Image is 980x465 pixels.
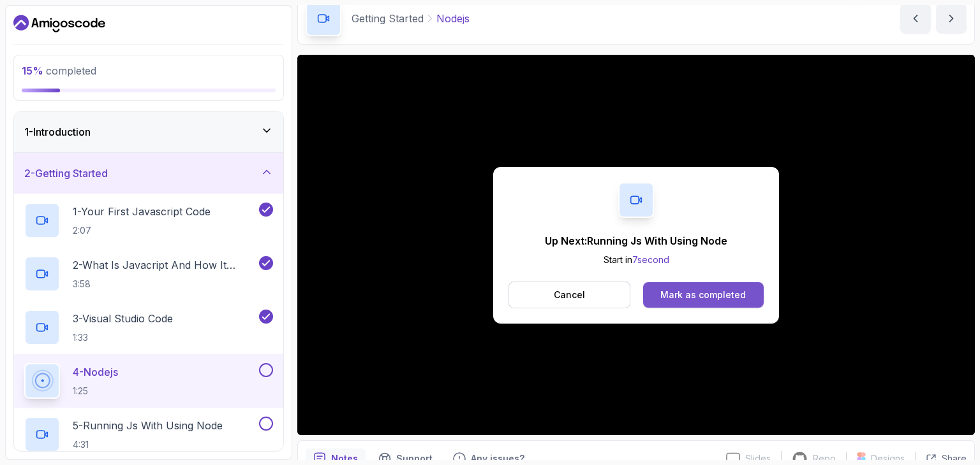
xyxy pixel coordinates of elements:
h3: 2 - Getting Started [24,166,108,181]
p: 2 - What Is Javacript And How It Works [73,257,256,273]
button: 2-Getting Started [14,153,283,194]
div: Mark as completed [660,289,746,301]
span: 7 second [632,254,669,265]
p: Notes [331,452,358,465]
button: 1-Your First Javascript Code2:07 [24,203,273,238]
button: previous content [900,3,931,34]
p: Up Next: Running Js With Using Node [545,233,727,248]
p: 1:25 [73,385,118,397]
p: 3:58 [73,278,256,290]
button: 2-What Is Javacript And How It Works3:58 [24,256,273,292]
p: Any issues? [471,452,524,465]
p: Repo [813,452,836,465]
p: Support [396,452,433,465]
button: 1-Introduction [14,111,283,152]
p: 3 - Visual Studio Code [73,311,173,326]
p: 1:33 [73,331,173,344]
p: Nodejs [436,11,470,26]
button: Share [915,452,967,465]
p: 1 - Your First Javascript Code [73,204,211,219]
button: Cancel [509,282,630,308]
p: 4 - Nodejs [73,364,118,380]
p: Designs [871,452,905,465]
p: Slides [745,452,771,465]
p: Getting Started [352,11,424,26]
p: Share [942,452,967,465]
button: 5-Running Js With Using Node4:31 [24,417,273,452]
p: Start in [545,254,727,266]
button: 3-Visual Studio Code1:33 [24,310,273,345]
p: 2:07 [73,224,211,237]
button: next content [936,3,967,34]
span: completed [22,64,96,77]
iframe: 4 - NodeJS [297,55,975,435]
a: Dashboard [13,13,105,34]
p: Cancel [554,289,585,301]
p: 4:31 [73,438,223,451]
button: Mark as completed [643,282,764,308]
button: 4-Nodejs1:25 [24,363,273,399]
span: 15 % [22,64,43,77]
p: 5 - Running Js With Using Node [73,418,223,433]
h3: 1 - Introduction [24,124,91,139]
